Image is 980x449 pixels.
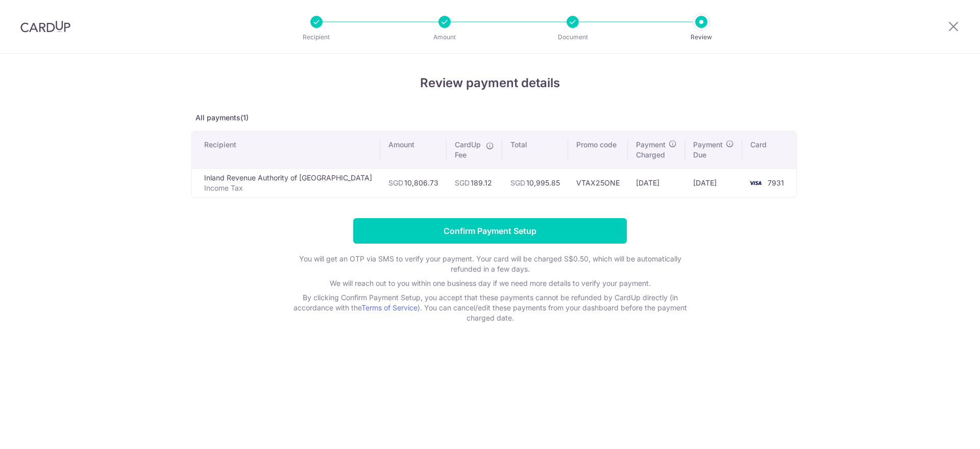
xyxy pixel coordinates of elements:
[914,418,970,444] iframe: Opens a widget where you can find more information
[191,113,789,123] p: All payments(1)
[286,254,694,274] p: You will get an OTP via SMS to verify your payment. Your card will be charged S$0.50, which will ...
[20,20,70,33] img: CardUp
[380,168,447,197] td: 10,806.73
[455,140,481,160] span: CardUp Fee
[388,178,403,187] span: SGD
[286,278,694,288] p: We will reach out to you within one business day if we need more details to verify your payment.
[447,168,502,197] td: 189.12
[191,74,789,92] h4: Review payment details
[192,131,380,168] th: Recipient
[286,293,694,323] p: By clicking Confirm Payment Setup, you accept that these payments cannot be refunded by CardUp di...
[685,168,742,197] td: [DATE]
[636,140,666,160] span: Payment Charged
[535,32,610,42] p: Document
[742,131,796,168] th: Card
[568,131,628,168] th: Promo code
[407,32,482,42] p: Amount
[455,178,470,187] span: SGD
[361,303,418,312] a: Terms of Service
[628,168,685,197] td: [DATE]
[693,140,723,160] span: Payment Due
[664,32,739,42] p: Review
[353,218,627,244] input: Confirm Payment Setup
[510,178,525,187] span: SGD
[768,178,784,187] span: 7931
[745,177,766,189] img: <span class="translation_missing" title="translation missing: en.account_steps.new_confirm_form.b...
[502,168,568,197] td: 10,995.85
[204,183,372,193] p: Income Tax
[279,32,354,42] p: Recipient
[192,168,380,197] td: Inland Revenue Authority of [GEOGRAPHIC_DATA]
[380,131,447,168] th: Amount
[502,131,568,168] th: Total
[568,168,628,197] td: VTAX25ONE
